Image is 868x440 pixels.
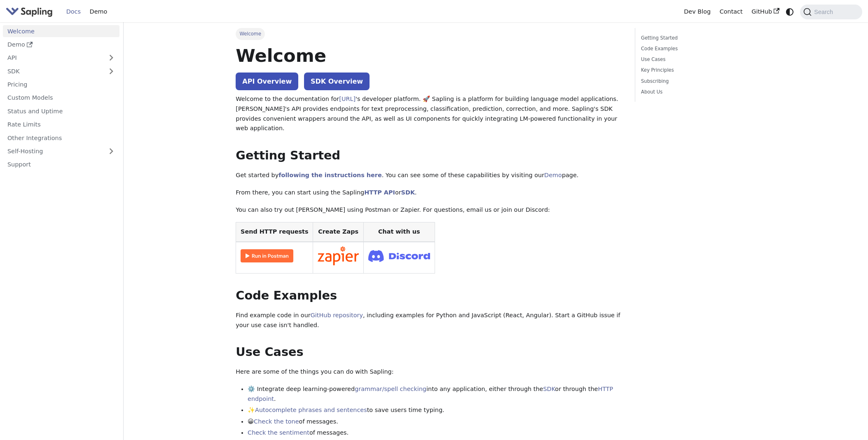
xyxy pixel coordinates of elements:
img: Run in Postman [241,249,293,262]
nav: Breadcrumbs [236,28,623,40]
a: HTTP API [364,189,395,196]
p: Find example code in our , including examples for Python and JavaScript (React, Angular). Start a... [236,311,623,330]
a: Demo [544,172,562,178]
h2: Use Cases [236,345,623,360]
p: Get started by . You can see some of these capabilities by visiting our page. [236,171,623,180]
a: GitHub [747,5,784,18]
button: Search (Command+K) [800,5,862,19]
a: Dev Blog [679,5,715,18]
p: Here are some of the things you can do with Sapling: [236,367,623,377]
a: grammar/spell checking [355,386,426,392]
a: About Us [641,88,753,96]
li: of messages. [248,428,623,438]
a: Check the tone [254,418,299,425]
a: SDK [543,386,555,392]
a: Self-Hosting [3,145,119,157]
a: Check the sentiment [248,429,309,436]
a: SDK Overview [304,73,370,90]
a: Rate Limits [3,119,119,131]
a: Custom Models [3,92,119,104]
a: SDK [3,65,103,77]
img: Join Discord [368,248,430,264]
button: Expand sidebar category 'SDK' [103,65,119,77]
h2: Getting Started [236,148,623,163]
a: Code Examples [641,45,753,53]
p: You can also try out [PERSON_NAME] using Postman or Zapier. For questions, email us or join our D... [236,205,623,215]
a: following the instructions here [278,172,381,178]
span: Welcome [236,28,265,40]
li: 😀 of messages. [248,417,623,427]
a: SDK [401,189,415,196]
a: Demo [85,5,112,18]
a: Autocomplete phrases and sentences [255,407,367,413]
a: Support [3,159,119,171]
img: Connect in Zapier [318,246,359,265]
a: Status and Uptime [3,105,119,117]
span: Search [812,9,838,15]
a: HTTP endpoint [248,386,613,402]
a: API [3,52,103,64]
th: Send HTTP requests [236,222,313,242]
a: Contact [715,5,747,18]
a: API Overview [236,73,298,90]
a: Sapling.aiSapling.ai [6,6,56,18]
h1: Welcome [236,44,623,67]
p: Welcome to the documentation for 's developer platform. 🚀 Sapling is a platform for building lang... [236,94,623,133]
li: ✨ to save users time typing. [248,405,623,415]
a: Getting Started [641,34,753,42]
a: Subscribing [641,77,753,85]
a: Other Integrations [3,132,119,144]
button: Switch between dark and light mode (currently system mode) [784,6,796,18]
a: Welcome [3,25,119,37]
th: Chat with us [363,222,435,242]
th: Create Zaps [313,222,364,242]
a: Docs [62,5,85,18]
li: ⚙️ Integrate deep learning-powered into any application, either through the or through the . [248,384,623,404]
h2: Code Examples [236,288,623,303]
p: From there, you can start using the Sapling or . [236,188,623,198]
a: Demo [3,39,119,51]
img: Sapling.ai [6,6,53,18]
a: GitHub repository [311,312,363,318]
a: [URL] [339,96,356,102]
a: Key Principles [641,66,753,74]
a: Use Cases [641,56,753,63]
button: Expand sidebar category 'API' [103,52,119,64]
a: Pricing [3,79,119,91]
